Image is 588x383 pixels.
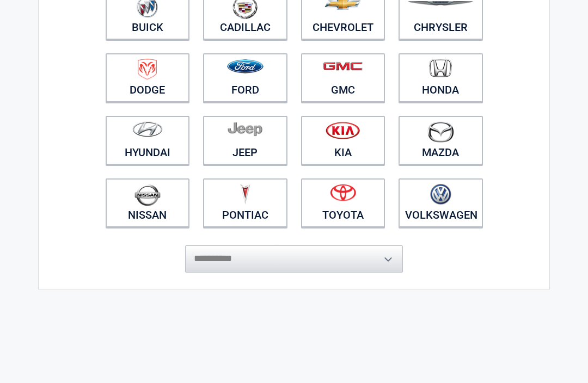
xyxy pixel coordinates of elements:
img: toyota [330,184,356,201]
img: ford [227,59,264,73]
a: Toyota [301,178,385,227]
img: gmc [323,61,363,71]
a: Nissan [106,178,190,227]
img: dodge [138,59,157,80]
img: pontiac [240,184,250,205]
a: Dodge [106,53,190,102]
img: volkswagen [430,184,451,205]
img: chrysler [407,1,474,6]
a: Volkswagen [399,178,483,227]
img: nissan [134,184,161,206]
a: Kia [301,116,385,165]
a: GMC [301,53,385,102]
img: mazda [427,121,454,143]
a: Jeep [203,116,287,165]
a: Pontiac [203,178,287,227]
img: jeep [228,121,262,137]
a: Hyundai [106,116,190,165]
a: Ford [203,53,287,102]
img: honda [429,59,452,78]
img: hyundai [132,121,163,137]
img: kia [326,121,360,139]
a: Mazda [399,116,483,165]
a: Honda [399,53,483,102]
